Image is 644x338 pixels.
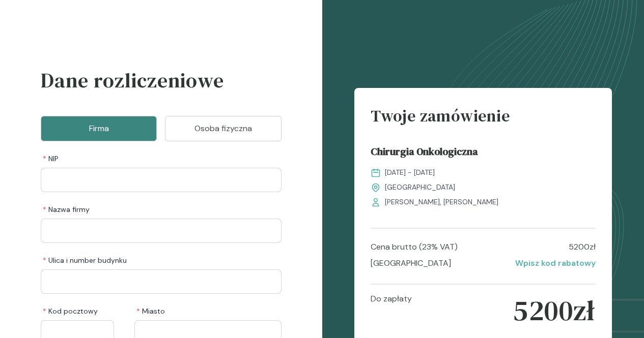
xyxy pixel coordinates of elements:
span: [GEOGRAPHIC_DATA] [385,182,455,193]
input: Ulica i number budynku [41,269,282,294]
p: 5200 zł [569,241,596,253]
p: 5200 zł [513,293,595,328]
h4: Twoje zamówienie [371,104,596,136]
button: Firma [41,116,157,141]
button: Osoba fizyczna [165,116,281,141]
span: NIP [43,153,59,164]
span: Ulica i number budynku [43,255,127,265]
span: Chirurgia Onkologiczna [371,144,478,163]
span: Nazwa firmy [43,204,90,214]
p: Osoba fizyczna [178,122,268,135]
h3: Dane rozliczeniowe [41,65,282,108]
p: Wpisz kod rabatowy [515,257,596,269]
a: Chirurgia Onkologiczna [371,144,596,163]
input: NIP [41,168,282,192]
p: Cena brutto (23% VAT) [371,241,458,253]
p: [GEOGRAPHIC_DATA] [371,257,451,269]
span: Kod pocztowy [43,306,98,316]
span: Miasto [136,306,165,316]
span: [PERSON_NAME], [PERSON_NAME] [385,197,498,207]
span: [DATE] - [DATE] [385,167,435,178]
input: Nazwa firmy [41,219,282,243]
p: Do zapłaty [371,293,412,328]
p: Firma [53,122,144,135]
